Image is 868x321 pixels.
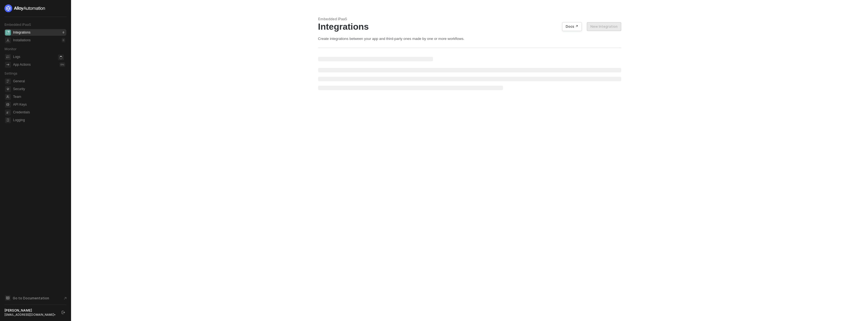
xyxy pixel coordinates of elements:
[562,22,582,31] button: Docs ↗
[13,30,31,35] div: Integrations
[4,313,57,317] div: [EMAIL_ADDRESS][DOMAIN_NAME] •
[13,55,20,59] div: Logs
[587,22,621,31] button: New Integration
[5,117,11,123] span: logging
[13,62,31,67] div: App Actions
[318,17,621,21] div: Embedded iPaaS
[4,4,66,12] a: logo
[5,62,11,68] span: icon-app-actions
[5,78,11,84] span: general
[4,4,46,12] img: logo
[13,117,65,123] span: Logging
[13,86,65,92] span: Security
[566,24,578,29] div: Docs ↗
[318,21,621,32] div: Integrations
[5,94,11,100] span: team
[62,38,65,42] div: 0
[13,38,31,43] div: Installations
[62,30,65,35] div: 0
[4,47,17,51] span: Monitor
[5,86,11,92] span: security
[5,37,11,43] span: installations
[13,78,65,85] span: General
[62,311,65,314] span: logout
[4,308,57,313] div: [PERSON_NAME]
[318,36,621,41] div: Create integrations between your app and third-party ones made by one or more workflows.
[5,102,11,108] span: api-key
[4,22,31,27] span: Embedded iPaaS
[5,30,11,35] span: integrations
[4,295,67,301] a: Knowledge Base
[5,295,11,301] span: documentation
[58,55,64,60] span: icon-loader
[59,62,65,67] div: 0 %
[62,295,68,301] span: document-arrow
[13,101,65,108] span: API Keys
[4,71,17,75] span: Settings
[13,109,65,116] span: Credentials
[13,93,65,100] span: Team
[5,54,11,60] span: icon-logs
[13,296,49,300] span: Go to Documentation
[5,109,11,115] span: credentials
